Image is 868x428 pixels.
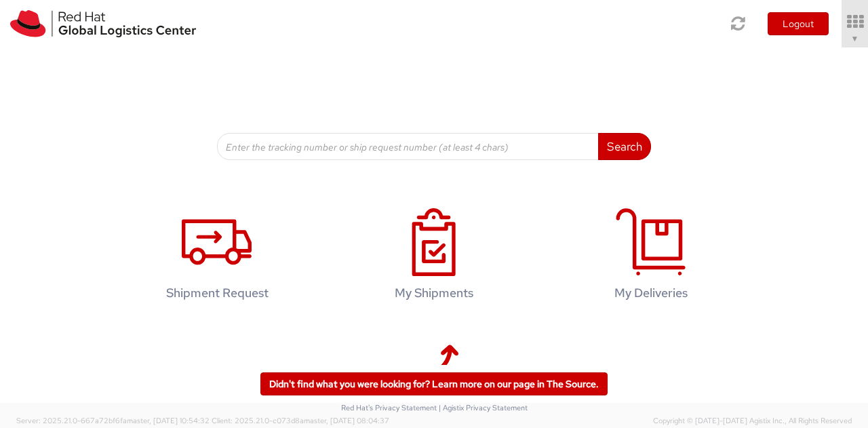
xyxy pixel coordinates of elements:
h4: Shipment Request [130,286,304,300]
h4: My Shipments [347,286,521,300]
a: | Agistix Privacy Statement [439,403,528,412]
span: master, [DATE] 08:04:37 [304,416,389,425]
h4: My Deliveries [564,286,738,300]
a: Red Hat's Privacy Statement [341,403,437,412]
a: My Deliveries [549,194,753,321]
span: Server: 2025.21.0-667a72bf6fa [16,416,210,425]
button: Search [598,133,651,160]
a: Didn't find what you were looking for? Learn more on our page in The Source. [260,372,608,395]
a: My Shipments [332,194,536,321]
span: Copyright © [DATE]-[DATE] Agistix Inc., All Rights Reserved [653,416,852,427]
a: Shipment Request [115,194,319,321]
button: Logout [768,12,829,35]
span: ▼ [851,33,859,44]
img: rh-logistics-00dfa346123c4ec078e1.svg [10,10,196,37]
span: master, [DATE] 10:54:32 [127,416,210,425]
span: Client: 2025.21.0-c073d8a [212,416,389,425]
input: Enter the tracking number or ship request number (at least 4 chars) [217,133,599,160]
